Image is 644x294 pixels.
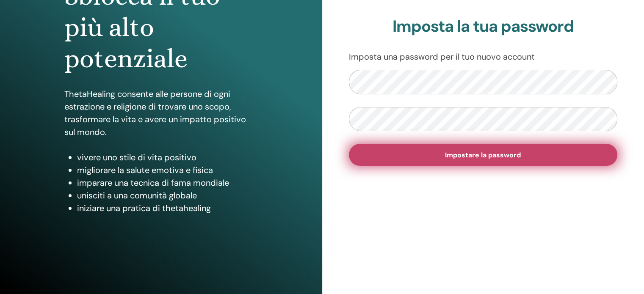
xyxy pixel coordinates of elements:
li: unisciti a una comunità globale [77,189,258,202]
li: iniziare una pratica di thetahealing [77,202,258,214]
p: Imposta una password per il tuo nuovo account [349,50,618,63]
span: Impostare la password [445,151,521,159]
li: migliorare la salute emotiva e fisica [77,164,258,176]
li: imparare una tecnica di fama mondiale [77,176,258,189]
h2: Imposta la tua password [349,17,618,36]
li: vivere uno stile di vita positivo [77,151,258,164]
button: Impostare la password [349,144,618,166]
p: ThetaHealing consente alle persone di ogni estrazione e religione di trovare uno scopo, trasforma... [64,88,258,138]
